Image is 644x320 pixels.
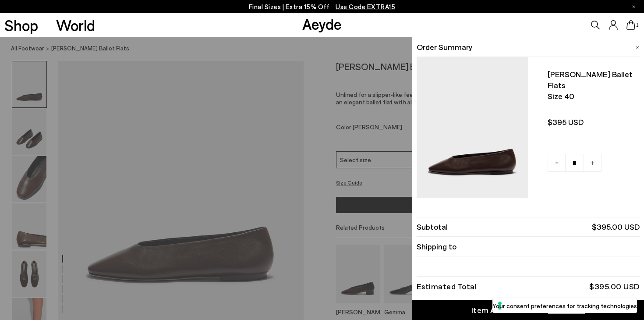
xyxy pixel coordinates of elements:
a: 1 [626,20,635,30]
button: Your consent preferences for tracking technologies [492,298,637,313]
span: - [555,156,558,168]
span: Navigate to /collections/ss25-final-sizes [336,3,395,11]
div: $395.00 USD [589,283,640,289]
li: Subtotal [417,217,640,237]
img: AEYDE-KIRSTEN-NAPPA-LEATHER-MOKA-1_9f6538bc-c8ed-4d70-a0f3-0e48c4fd20c0_900x.jpg [417,43,528,198]
a: Shop [4,18,38,33]
div: Estimated Total [417,283,477,289]
a: Aeyde [302,14,342,33]
div: Item Added to Cart [471,305,543,316]
span: Shipping to [417,241,456,252]
span: $395 USD [548,117,635,128]
label: Your consent preferences for tracking technologies [492,301,637,310]
span: Order Summary [417,42,472,53]
span: $395.00 USD [592,221,640,232]
a: - [548,154,566,172]
p: Final Sizes | Extra 15% Off [249,1,396,12]
span: [PERSON_NAME] ballet flats [548,69,635,91]
a: World [56,18,95,33]
a: + [584,154,602,172]
a: Item Added to Cart View Cart [412,300,644,320]
span: + [590,156,594,168]
span: 1 [635,23,640,28]
span: Size 40 [548,91,635,102]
